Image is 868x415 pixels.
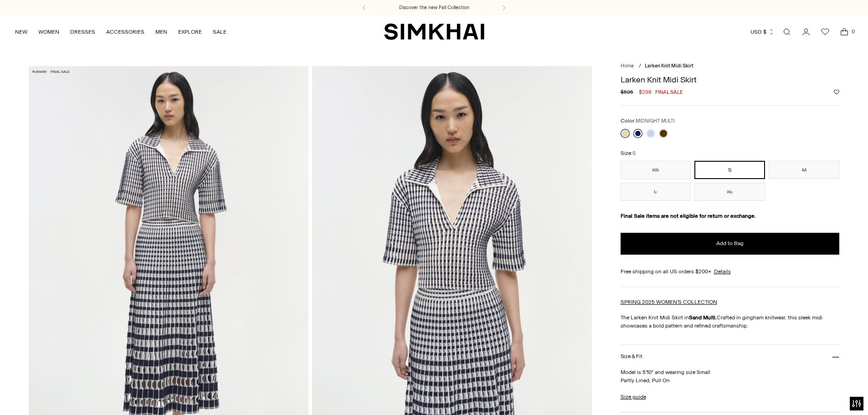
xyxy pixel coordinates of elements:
[621,63,634,69] a: Home
[694,183,765,201] button: XL
[621,62,840,70] nav: breadcrumbs
[213,22,226,42] a: SALE
[384,23,484,41] a: SIMKHAI
[399,4,469,11] a: Discover the new Fall Collection
[849,27,857,36] span: 0
[769,161,839,179] button: M
[632,150,636,156] span: S
[621,299,717,305] a: SPRING 2025 WOMEN'S COLLECTION
[645,63,693,69] span: Larken Knit Midi Skirt
[621,183,691,201] button: L
[38,22,59,42] a: WOMEN
[621,117,675,125] label: Color:
[621,149,636,158] label: Size:
[834,89,839,95] button: Add to Wishlist
[716,240,744,247] span: Add to Bag
[178,22,202,42] a: EXPLORE
[816,23,834,41] a: Wishlist
[155,22,167,42] a: MEN
[621,345,840,368] button: Size & Fit
[621,393,646,401] a: Size guide
[621,76,840,84] h1: Larken Knit Midi Skirt
[621,267,840,276] div: Free shipping on all US orders $200+
[621,313,840,330] p: The Larken Knit Midi Skirt in Crafted in gingham knitwear, this sleek midi showcases a bold patte...
[621,88,633,96] s: $595
[778,23,796,41] a: Open search modal
[621,213,756,219] strong: Final Sale items are not eligible for return or exchange.
[621,368,840,384] p: Model is 5'10" and wearing size Small Partly Lined, Pull On
[621,233,840,255] button: Add to Bag
[106,22,144,42] a: ACCESSORIES
[694,161,765,179] button: S
[714,267,731,276] a: Details
[15,22,27,42] a: NEW
[835,23,853,41] a: Open cart modal
[621,161,691,179] button: XS
[689,314,717,321] strong: Sand Multi.
[639,88,652,96] span: $298
[797,23,815,41] a: Go to the account page
[750,22,775,42] button: USD $
[621,354,642,359] h3: Size & Fit
[636,118,675,124] span: MIDNIGHT MULTI
[639,62,641,70] div: /
[70,22,95,42] a: DRESSES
